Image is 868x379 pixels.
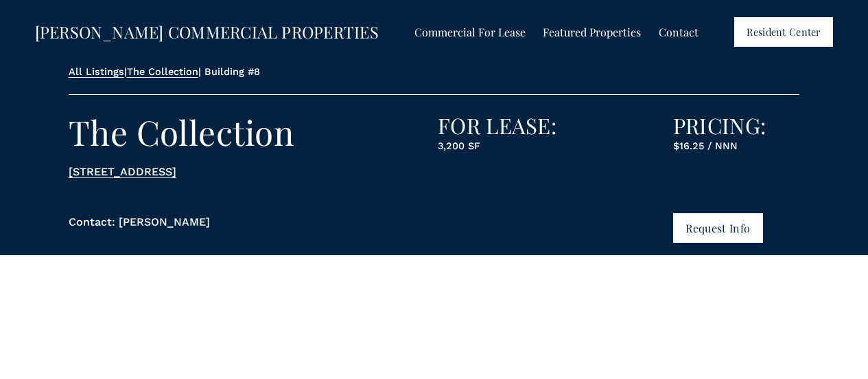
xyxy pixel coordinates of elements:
[69,66,124,78] a: All Listings
[69,113,397,151] h2: The Collection
[69,64,263,80] p: | | Building #8
[35,21,379,43] a: [PERSON_NAME] COMMERCIAL PROPERTIES
[438,138,565,154] p: 3,200 SF
[414,23,526,41] span: Commercial For Lease
[69,213,229,231] p: Contact: [PERSON_NAME]
[127,66,198,78] a: The Collection
[543,22,641,42] a: folder dropdown
[438,113,565,138] h3: FOR LEASE:
[673,213,763,243] button: Request Info
[673,138,800,154] p: $16.25 / NNN
[414,22,526,42] a: folder dropdown
[543,23,641,41] span: Featured Properties
[659,22,699,42] a: Contact
[673,113,800,138] h3: PRICING:
[734,17,834,46] a: Resident Center
[69,165,176,178] a: [STREET_ADDRESS]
